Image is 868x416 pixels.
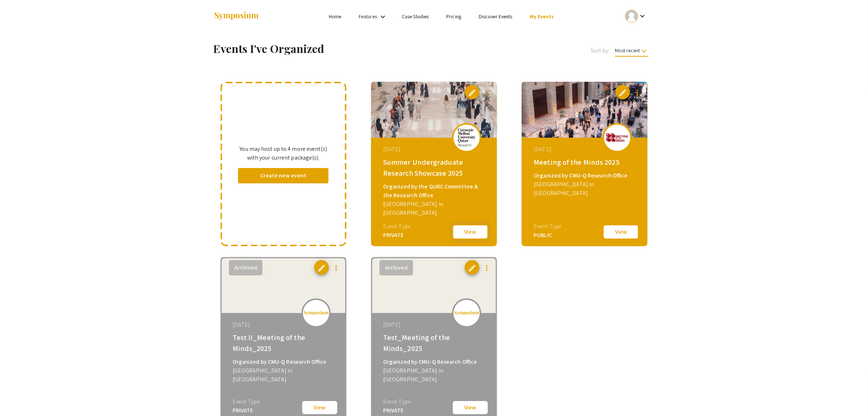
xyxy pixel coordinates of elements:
img: meeting-of-the-minds-2025_eventLogo_dd02a8_.png [606,133,628,142]
a: My Events [530,13,554,20]
a: Case Studies [402,13,429,20]
div: [GEOGRAPHIC_DATA] in [GEOGRAPHIC_DATA] [383,366,487,384]
div: Meeting of the Minds 2025 [534,157,637,168]
iframe: Chat [5,383,31,411]
mat-icon: more_vert [633,88,642,97]
div: Organized by the QURC Committee & the Research Office [383,182,487,200]
div: Organized by CMU-Q Research Office [233,358,336,366]
button: edit [465,260,479,275]
mat-icon: keyboard_arrow_down [640,47,649,56]
p: You may host up to 4 more event(s) with your current package(s). [238,145,329,162]
button: Archived [229,260,262,275]
div: PRIVATE [233,406,260,415]
span: edit [468,264,476,272]
div: [DATE] [383,320,487,329]
button: Archived [379,260,413,275]
span: edit [468,88,476,97]
button: Expand account dropdown [618,8,654,24]
div: [GEOGRAPHIC_DATA] in [GEOGRAPHIC_DATA] [534,180,637,198]
div: PUBLIC [534,231,561,240]
button: edit [615,85,630,99]
span: Sort by: [591,46,610,55]
mat-icon: more_vert [332,264,340,272]
div: Event Type [383,222,411,231]
button: View [452,400,489,415]
button: View [603,224,639,240]
div: Summer Undergraduate Research Showcase 2025 [383,157,487,179]
button: View [301,400,338,415]
mat-icon: more_vert [482,88,491,97]
div: [GEOGRAPHIC_DATA] in [GEOGRAPHIC_DATA] [383,200,487,217]
div: [DATE] [534,145,637,154]
div: Organized by CMU-Q Research Office [383,358,487,366]
span: edit [317,264,326,272]
button: View [452,224,489,240]
div: Event Type [383,397,411,406]
button: edit [314,260,329,275]
a: Features [359,13,377,20]
a: Home [329,13,341,20]
img: Symposium by ForagerOne [214,11,259,21]
div: Organized by CMU-Q Research Office [534,171,637,180]
img: logo_v2.png [303,310,329,316]
mat-icon: more_vert [482,264,491,272]
div: [GEOGRAPHIC_DATA] in [GEOGRAPHIC_DATA] [233,366,336,384]
img: summer-undergraduate-research-showcase-2025_eventCoverPhoto_d7183b__thumb.jpg [371,82,497,138]
span: Most recent [615,47,649,57]
div: PRIVATE [383,406,411,415]
div: [DATE] [233,320,336,329]
button: edit [465,85,479,99]
div: Test II_Meeting of the Minds_2025 [233,332,336,354]
div: Test_Meeting of the Minds_2025 [383,332,487,354]
button: Most recent [609,44,654,57]
span: edit [618,88,627,97]
img: meeting-of-the-minds-2025_eventCoverPhoto_366ce9__thumb.jpg [522,82,647,138]
div: [DATE] [383,145,487,154]
img: logo_v2.png [454,310,479,316]
img: summer-undergraduate-research-showcase-2025_eventLogo_367938_.png [456,128,478,146]
a: Discover Events [479,13,513,20]
mat-icon: Expand Features list [378,12,387,21]
div: PRIVATE [383,231,411,240]
a: Pricing [446,13,461,20]
div: Event Type [534,222,561,231]
button: Create new event [238,168,329,183]
mat-icon: Expand account dropdown [638,12,647,20]
h1: Events I've Organized [214,42,466,55]
div: Event Type [233,397,260,406]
